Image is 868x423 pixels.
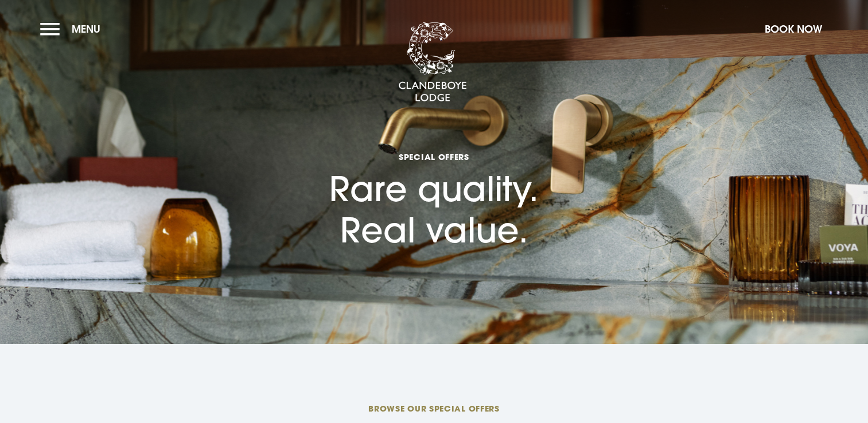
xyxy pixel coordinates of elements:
span: Menu [72,22,100,36]
button: Book Now [759,17,828,41]
span: BROWSE OUR SPECIAL OFFERS [161,403,707,414]
img: Clandeboye Lodge [398,22,467,103]
h1: Rare quality. Real value. [329,99,539,251]
button: Menu [40,17,106,41]
span: Special Offers [329,151,539,162]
